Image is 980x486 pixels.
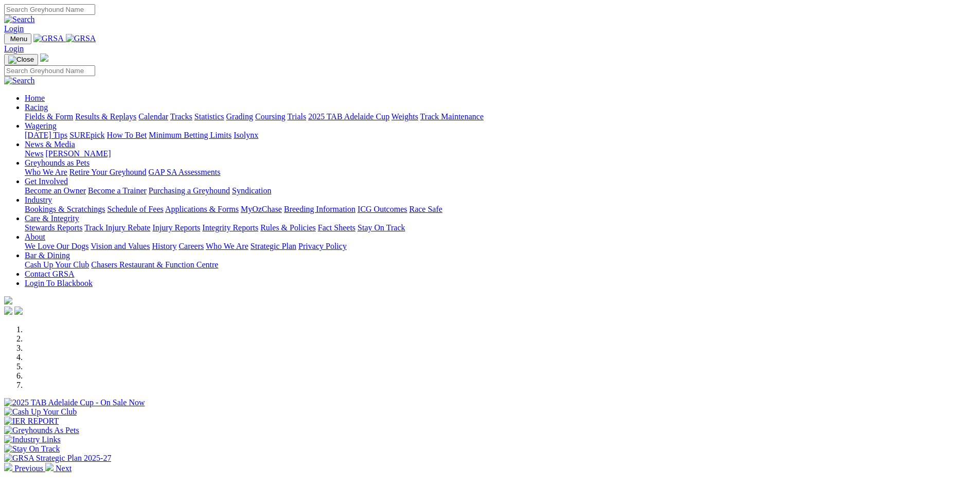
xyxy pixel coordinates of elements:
[25,195,52,204] a: Industry
[25,112,73,121] a: Fields & Form
[149,168,221,176] a: GAP SA Assessments
[232,186,271,195] a: Syndication
[25,223,82,232] a: Stewards Reports
[25,186,86,195] a: Become an Owner
[179,242,204,250] a: Careers
[25,279,93,287] a: Login To Blackbook
[25,131,976,140] div: Wagering
[66,34,96,43] img: GRSA
[25,94,45,102] a: Home
[25,186,976,195] div: Get Involved
[107,205,163,213] a: Schedule of Fees
[91,260,218,269] a: Chasers Restaurant & Function Centre
[25,242,976,251] div: About
[170,112,192,121] a: Tracks
[40,53,48,62] img: logo-grsa-white.png
[4,454,111,463] img: GRSA Strategic Plan 2025-27
[284,205,355,213] a: Breeding Information
[4,426,79,435] img: Greyhounds As Pets
[308,112,389,121] a: 2025 TAB Adelaide Cup
[4,24,24,33] a: Login
[4,435,61,444] img: Industry Links
[45,464,72,473] a: Next
[318,223,355,232] a: Fact Sheets
[234,131,258,139] a: Isolynx
[358,223,405,232] a: Stay On Track
[149,186,230,195] a: Purchasing a Greyhound
[75,112,136,121] a: Results & Replays
[287,112,306,121] a: Trials
[4,4,95,15] input: Search
[420,112,484,121] a: Track Maintenance
[358,205,407,213] a: ICG Outcomes
[25,269,74,278] a: Contact GRSA
[4,33,31,44] button: Toggle navigation
[10,35,27,43] span: Menu
[251,242,296,250] a: Strategic Plan
[4,398,145,407] img: 2025 TAB Adelaide Cup - On Sale Now
[25,251,70,260] a: Bar & Dining
[409,205,442,213] a: Race Safe
[4,407,77,417] img: Cash Up Your Club
[91,242,150,250] a: Vision and Values
[107,131,147,139] a: How To Bet
[25,121,57,130] a: Wagering
[202,223,258,232] a: Integrity Reports
[69,168,147,176] a: Retire Your Greyhound
[241,205,282,213] a: MyOzChase
[255,112,286,121] a: Coursing
[56,464,72,473] span: Next
[152,223,200,232] a: Injury Reports
[45,463,54,471] img: chevron-right-pager-white.svg
[25,103,48,112] a: Racing
[88,186,147,195] a: Become a Trainer
[391,112,418,121] a: Weights
[194,112,224,121] a: Statistics
[84,223,150,232] a: Track Injury Rebate
[25,177,68,186] a: Get Involved
[138,112,168,121] a: Calendar
[149,131,231,139] a: Minimum Betting Limits
[8,56,34,64] img: Close
[25,168,67,176] a: Who We Are
[45,149,111,158] a: [PERSON_NAME]
[25,149,43,158] a: News
[25,232,45,241] a: About
[69,131,104,139] a: SUREpick
[260,223,316,232] a: Rules & Policies
[25,214,79,223] a: Care & Integrity
[25,205,105,213] a: Bookings & Scratchings
[226,112,253,121] a: Grading
[4,307,12,315] img: facebook.svg
[25,205,976,214] div: Industry
[25,131,67,139] a: [DATE] Tips
[25,223,976,232] div: Care & Integrity
[25,260,89,269] a: Cash Up Your Club
[25,112,976,121] div: Racing
[4,76,35,85] img: Search
[25,158,90,167] a: Greyhounds as Pets
[33,34,64,43] img: GRSA
[25,149,976,158] div: News & Media
[4,65,95,76] input: Search
[14,307,23,315] img: twitter.svg
[25,260,976,269] div: Bar & Dining
[4,464,45,473] a: Previous
[4,417,59,426] img: IER REPORT
[165,205,239,213] a: Applications & Forms
[152,242,176,250] a: History
[14,464,43,473] span: Previous
[298,242,347,250] a: Privacy Policy
[25,140,75,149] a: News & Media
[4,44,24,53] a: Login
[4,15,35,24] img: Search
[4,296,12,304] img: logo-grsa-white.png
[4,54,38,65] button: Toggle navigation
[4,444,60,454] img: Stay On Track
[4,463,12,471] img: chevron-left-pager-white.svg
[206,242,248,250] a: Who We Are
[25,242,88,250] a: We Love Our Dogs
[25,168,976,177] div: Greyhounds as Pets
